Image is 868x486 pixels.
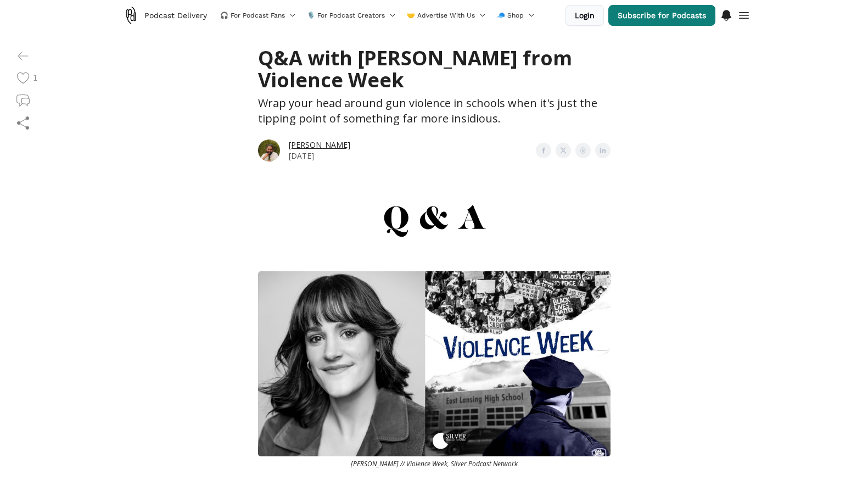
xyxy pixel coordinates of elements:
button: Login [565,5,604,26]
a: [PERSON_NAME] [289,139,350,150]
span: 🧢 Shop [497,11,524,20]
button: Menu [737,5,751,22]
span: Podcast Delivery [144,10,207,21]
span: 🤝 Advertise With Us [407,11,475,20]
button: 1 [13,68,38,88]
img: Author [256,137,282,164]
button: 🎧 For Podcast Fans [216,7,300,24]
img: Q&A Subheader [258,203,611,238]
button: 🎙️ For Podcast Creators [303,7,400,24]
button: 🧢 Shop [492,7,539,24]
a: Subscribe for Podcasts [608,5,715,26]
button: 🤝 Advertise With Us [402,7,490,24]
h1: Q&A with [PERSON_NAME] from Violence Week [258,47,611,96]
a: Podcast Delivery logoPodcast Delivery [118,4,211,26]
span: 🎧 For Podcast Fans [220,11,285,20]
span: 1 [33,72,38,83]
p: [PERSON_NAME] // Violence Week, Silver Podcast Network [258,459,611,469]
h2: Wrap your head around gun violence in schools when it's just the tipping point of something far m... [258,96,611,137]
span: [DATE] [289,150,314,161]
span: 🎙️ For Podcast Creators [307,11,385,20]
img: Podcast Delivery logo [122,7,140,24]
button: Menu [720,5,733,22]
